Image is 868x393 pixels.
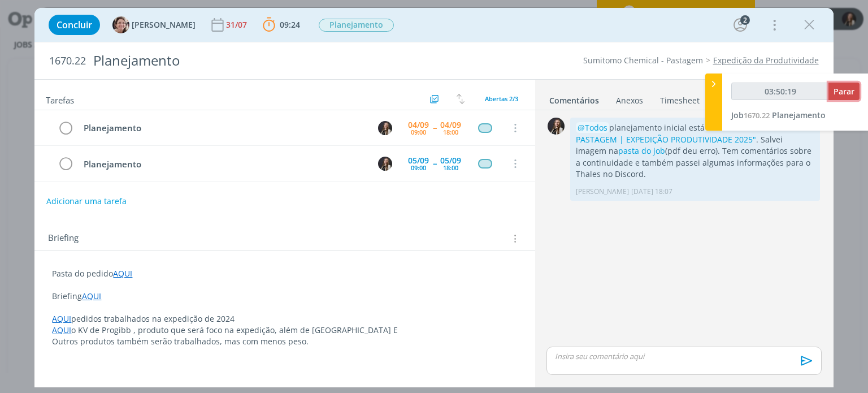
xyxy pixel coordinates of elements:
[52,291,517,302] p: Briefing
[618,145,665,156] a: pasta do job
[260,16,303,34] button: 09:24
[433,159,436,167] span: --
[319,19,394,32] span: Planejamento
[318,18,394,32] button: Planejamento
[378,121,392,135] img: L
[113,268,132,279] a: AQUI
[226,21,249,29] div: 31/07
[112,16,129,33] img: A
[280,19,300,30] span: 09:24
[631,187,672,197] span: [DATE] 18:07
[411,129,426,135] div: 09:00
[616,95,643,106] div: Anexos
[744,110,770,120] span: 1670.22
[46,92,74,106] span: Tarefas
[440,121,461,129] div: 04/09
[740,15,750,25] div: 2
[731,16,749,34] button: 2
[378,157,392,171] img: L
[485,94,518,103] span: Abertas 2/3
[34,8,833,387] div: dialog
[79,121,367,135] div: Planejamento
[772,110,826,120] span: Planejamento
[112,16,196,33] button: A[PERSON_NAME]
[377,119,394,136] button: L
[411,165,426,171] div: 09:00
[443,129,458,135] div: 18:00
[408,157,429,165] div: 05/09
[548,118,565,135] img: L
[828,83,860,100] button: Parar
[52,325,71,335] a: AQUI
[79,157,367,171] div: Planejamento
[52,268,517,279] p: Pasta do pedido
[433,124,436,132] span: --
[440,157,461,165] div: 05/09
[88,47,493,75] div: Planejamento
[576,122,789,144] a: "SUMITOMO - PASTAGEM | EXPEDIÇÃO PRODUTIVIDADE 2025"
[408,121,429,129] div: 04/09
[731,110,826,120] a: Job1670.22Planejamento
[443,165,458,171] div: 18:00
[52,313,517,325] p: pedidos trabalhados na expedição de 2024
[49,55,86,67] span: 1670.22
[52,325,517,336] p: o KV de Progibb , produto que será foco na expedição, além de [GEOGRAPHIC_DATA] E
[46,191,127,211] button: Adicionar uma tarefa
[834,86,854,97] span: Parar
[578,122,607,133] span: @Todos
[457,94,465,104] img: arrow-down-up.svg
[132,21,196,29] span: [PERSON_NAME]
[82,291,101,301] a: AQUI
[576,187,629,197] p: [PERSON_NAME]
[48,231,79,246] span: Briefing
[52,313,71,324] a: AQUI
[49,15,100,35] button: Concluir
[549,90,600,106] a: Comentários
[583,55,703,66] a: Sumitomo Chemical - Pastagem
[713,55,819,66] a: Expedição da Produtividade
[576,122,814,180] p: planejamento inicial está no miro . Salvei imagem na (pdf deu erro). Tem comentários sobre a cont...
[57,20,92,29] span: Concluir
[52,336,517,347] p: Outros produtos também serão trabalhados, mas com menos peso.
[377,155,394,172] button: L
[659,90,700,106] a: Timesheet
